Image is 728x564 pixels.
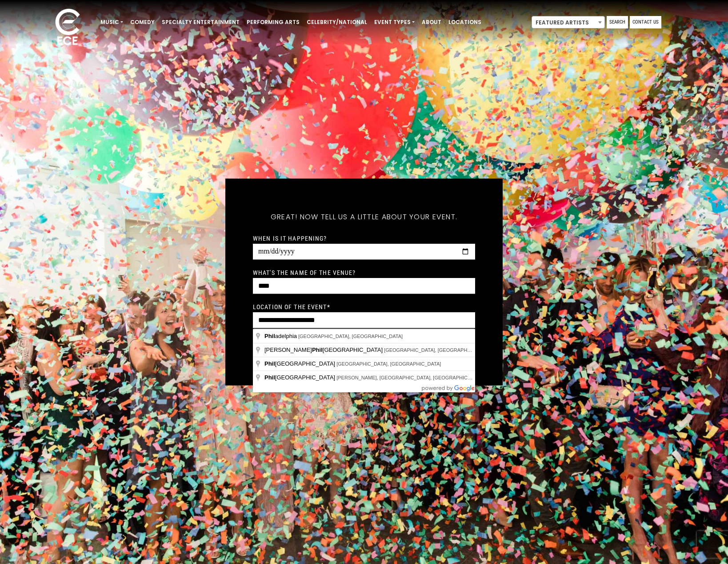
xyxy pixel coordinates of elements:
span: [GEOGRAPHIC_DATA] [264,374,336,381]
a: Search [607,16,628,28]
span: Phil [312,346,323,353]
a: Music [97,15,127,30]
a: Contact Us [630,16,661,28]
a: Celebrity/National [303,15,371,30]
label: When is it happening? [253,234,327,242]
span: adelphia [264,333,298,339]
span: Phil [264,333,275,339]
label: What's the name of the venue? [253,269,356,277]
a: About [418,15,445,30]
span: [GEOGRAPHIC_DATA], [GEOGRAPHIC_DATA], [GEOGRAPHIC_DATA] [384,347,542,353]
a: Comedy [127,15,158,30]
span: Featured Artists [532,16,604,29]
a: Performing Arts [243,15,303,30]
span: Featured Artists [532,16,605,28]
a: Event Types [371,15,418,30]
img: ece_new_logo_whitev2-1.png [45,6,90,49]
label: Location of the event [253,303,330,311]
span: [GEOGRAPHIC_DATA] [264,360,336,367]
a: Locations [445,15,485,30]
span: [GEOGRAPHIC_DATA], [GEOGRAPHIC_DATA] [298,334,403,339]
span: [PERSON_NAME], [GEOGRAPHIC_DATA], [GEOGRAPHIC_DATA] [336,375,484,380]
h5: Great! Now tell us a little about your event. [253,201,475,233]
span: [GEOGRAPHIC_DATA], [GEOGRAPHIC_DATA] [336,361,441,367]
a: Specialty Entertainment [158,15,243,30]
span: Phil [264,360,275,367]
span: [PERSON_NAME] [GEOGRAPHIC_DATA] [264,346,384,353]
span: Phil [264,374,275,381]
